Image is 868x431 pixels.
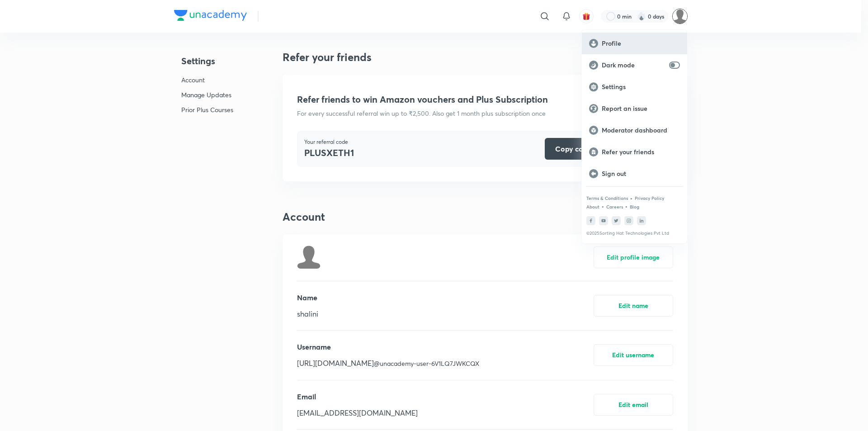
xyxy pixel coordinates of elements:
a: Refer your friends [582,141,687,163]
p: Settings [602,83,680,91]
p: Profile [602,39,680,47]
p: Moderator dashboard [602,126,680,134]
a: Privacy Policy [635,195,664,201]
div: • [630,194,633,202]
p: Sign out [602,170,680,178]
a: About [586,204,599,209]
a: Blog [630,204,639,209]
p: © 2025 Sorting Hat Technologies Pvt Ltd [586,231,683,236]
a: Careers [606,204,623,209]
div: • [625,202,628,210]
a: Moderator dashboard [582,119,687,141]
a: Profile [582,33,687,54]
a: Settings [582,76,687,98]
a: Terms & Conditions [586,195,628,201]
p: Report an issue [602,104,680,113]
p: Dark mode [602,61,665,69]
div: • [601,202,604,210]
p: Refer your friends [602,148,680,156]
